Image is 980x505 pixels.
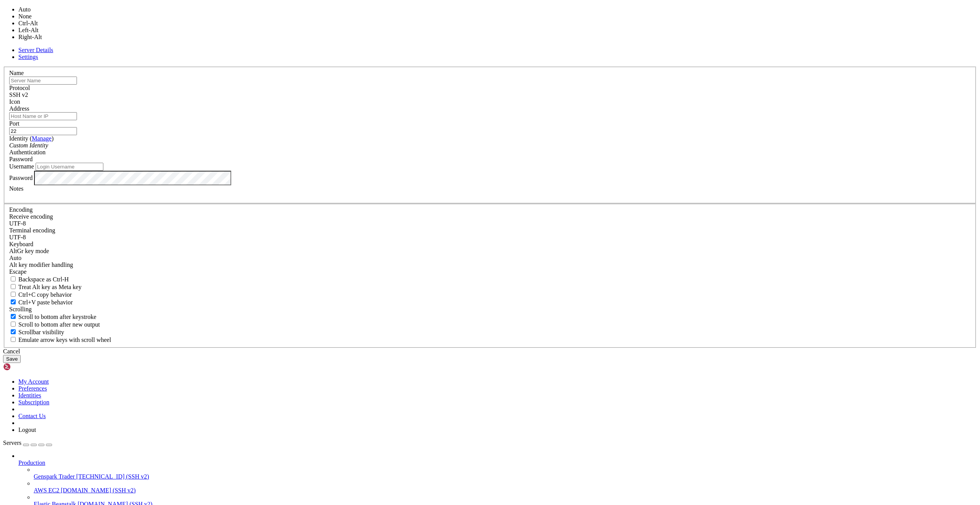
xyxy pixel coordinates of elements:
input: Scroll to bottom after keystroke [11,314,16,319]
li: Auto [18,6,114,13]
label: Authentication [9,149,46,155]
input: Port Number [9,127,77,135]
span: Treat Alt key as Meta key [18,284,82,290]
label: The default terminal encoding. ISO-2022 enables character map translations (like graphics maps). ... [9,227,55,234]
label: The vertical scrollbar mode. [9,329,64,335]
input: Ctrl+V paste behavior [11,299,16,304]
label: Name [9,70,24,76]
a: AWS EC2 [DOMAIN_NAME] (SSH v2) [34,487,977,494]
input: Emulate arrow keys with scroll wheel [11,337,16,342]
li: Left-Alt [18,27,114,34]
li: Right-Alt [18,34,114,41]
x-row: Access denied [3,3,880,10]
span: Scroll to bottom after keystroke [18,314,96,320]
label: Username [9,163,34,170]
input: Backspace as Ctrl-H [11,276,16,281]
button: Save [3,355,21,363]
div: Auto [9,255,971,261]
span: Genspark Trader [34,473,75,480]
span: Ctrl+V paste behavior [18,299,73,306]
span: Production [18,459,45,466]
label: Scrolling [9,306,32,312]
a: Servers [3,440,52,446]
span: Scrollbar visibility [18,329,64,335]
label: Identity [9,135,54,142]
label: Whether the Alt key acts as a Meta key or as a distinct Alt key. [9,284,82,290]
div: UTF-8 [9,220,971,227]
span: Auto [9,255,21,261]
input: Scrollbar visibility [11,329,16,334]
span: Emulate arrow keys with scroll wheel [18,337,111,343]
i: Custom Identity [9,142,48,149]
span: ( ) [30,135,54,142]
label: Whether to scroll to the bottom on any keystroke. [9,314,96,320]
a: Genspark Trader [TECHNICAL_ID] (SSH v2) [34,473,977,480]
a: Preferences [18,385,47,392]
label: When using the alternative screen buffer, and DECCKM (Application Cursor Keys) is active, mouse w... [9,337,111,343]
li: Genspark Trader [TECHNICAL_ID] (SSH v2) [34,466,977,480]
div: SSH v2 [9,92,971,98]
label: Scroll to bottom after new output. [9,321,100,328]
label: Encoding [9,206,33,213]
input: Host Name or IP [9,112,77,120]
label: Icon [9,98,20,105]
label: Notes [9,185,23,192]
li: None [18,13,114,20]
div: (30, 3) [100,23,103,29]
span: SSH v2 [9,92,28,98]
input: Server Name [9,77,77,85]
span: AWS EC2 [34,487,59,494]
input: Login Username [36,163,103,171]
span: [TECHNICAL_ID] (SSH v2) [76,473,149,480]
input: Ctrl+C copy behavior [11,292,16,297]
x-row: root@[TECHNICAL_ID]'s password: [3,10,880,16]
a: Contact Us [18,413,46,419]
label: If true, the backspace should send BS ('\x08', aka ^H). Otherwise the backspace key should send '... [9,276,69,283]
div: Password [9,156,971,163]
label: Ctrl-C copies if true, send ^C to host if false. Ctrl-Shift-C sends ^C to host if true, copies if... [9,291,72,298]
span: UTF-8 [9,220,26,227]
label: Address [9,105,29,112]
label: Ctrl+V pastes if true, sends ^V to host if false. Ctrl+Shift+V sends ^V to host if true, pastes i... [9,299,73,306]
span: Scroll to bottom after new output [18,321,100,328]
x-row: Access denied [3,16,880,23]
a: Logout [18,427,36,433]
label: Keyboard [9,241,33,247]
label: Controls how the Alt key is handled. Escape: Send an ESC prefix. 8-Bit: Add 128 to the typed char... [9,261,73,268]
input: Treat Alt key as Meta key [11,284,16,289]
x-row: root@[TECHNICAL_ID]'s password: [3,23,880,29]
span: [DOMAIN_NAME] (SSH v2) [61,487,136,494]
label: Set the expected encoding for data received from the host. If the encodings do not match, visual ... [9,248,49,254]
li: Ctrl-Alt [18,20,114,27]
a: Subscription [18,399,49,405]
a: Identities [18,392,41,399]
a: Production [18,459,977,466]
div: Cancel [3,348,977,355]
span: Escape [9,268,26,275]
div: Custom Identity [9,142,971,149]
input: Scroll to bottom after new output [11,322,16,327]
img: Shellngn [3,363,47,371]
span: Servers [3,440,21,446]
label: Password [9,174,33,181]
div: Escape [9,268,971,275]
label: Protocol [9,85,30,91]
a: My Account [18,378,49,385]
span: Password [9,156,33,162]
a: Settings [18,54,38,60]
span: UTF-8 [9,234,26,240]
a: Server Details [18,47,53,53]
li: AWS EC2 [DOMAIN_NAME] (SSH v2) [34,480,977,494]
label: Port [9,120,20,127]
div: UTF-8 [9,234,971,241]
span: Backspace as Ctrl-H [18,276,69,283]
label: Set the expected encoding for data received from the host. If the encodings do not match, visual ... [9,213,53,220]
span: Ctrl+C copy behavior [18,291,72,298]
a: Manage [32,135,52,142]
